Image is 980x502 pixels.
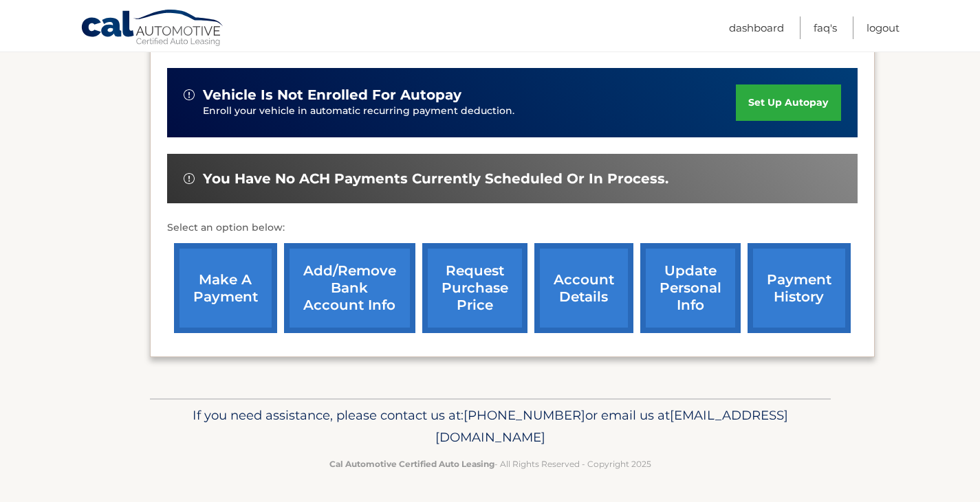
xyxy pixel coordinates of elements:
a: Logout [867,16,900,39]
strong: Cal Automotive Certified Auto Leasing [329,459,494,469]
a: FAQ's [814,16,837,39]
img: alert-white.svg [184,89,195,100]
img: alert-white.svg [184,173,195,184]
a: Add/Remove bank account info [284,243,415,333]
span: [EMAIL_ADDRESS][DOMAIN_NAME] [435,407,788,445]
a: make a payment [174,243,277,333]
a: account details [534,243,633,333]
a: request purchase price [422,243,527,333]
p: - All Rights Reserved - Copyright 2025 [159,457,822,471]
a: Dashboard [729,16,784,39]
span: vehicle is not enrolled for autopay [203,87,461,104]
p: Enroll your vehicle in automatic recurring payment deduction. [203,104,737,119]
span: [PHONE_NUMBER] [464,407,585,423]
a: update personal info [640,243,741,333]
span: You have no ACH payments currently scheduled or in process. [203,170,668,187]
a: payment history [748,243,851,333]
p: If you need assistance, please contact us at: or email us at [159,404,822,448]
a: set up autopay [736,84,840,121]
a: Cal Automotive [80,9,225,49]
p: Select an option below: [167,220,858,236]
